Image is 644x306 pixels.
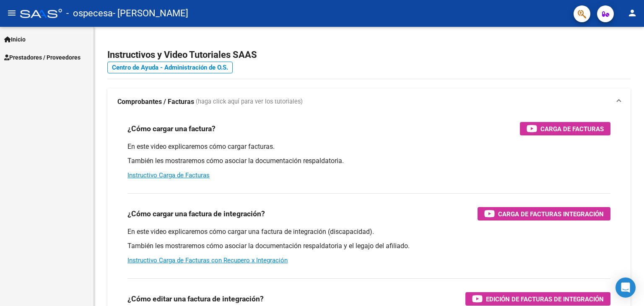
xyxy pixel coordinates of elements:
[486,294,604,304] span: Edición de Facturas de integración
[127,293,264,305] h3: ¿Cómo editar una factura de integración?
[478,207,610,220] button: Carga de Facturas Integración
[127,171,210,179] a: Instructivo Carga de Facturas
[127,142,610,151] p: En este video explicaremos cómo cargar facturas.
[117,97,194,106] strong: Comprobantes / Facturas
[498,209,604,219] span: Carga de Facturas Integración
[113,4,188,23] span: - [PERSON_NAME]
[4,53,80,62] span: Prestadores / Proveedores
[127,208,265,220] h3: ¿Cómo cargar una factura de integración?
[520,122,610,135] button: Carga de Facturas
[196,97,303,106] span: (haga click aquí para ver los tutoriales)
[66,4,113,23] span: - ospecesa
[107,62,233,73] a: Centro de Ayuda - Administración de O.S.
[7,8,17,18] mat-icon: menu
[127,123,216,135] h3: ¿Cómo cargar una factura?
[465,292,610,306] button: Edición de Facturas de integración
[127,156,610,166] p: También les mostraremos cómo asociar la documentación respaldatoria.
[627,8,637,18] mat-icon: person
[540,124,604,134] span: Carga de Facturas
[127,257,288,264] a: Instructivo Carga de Facturas con Recupero x Integración
[4,35,26,44] span: Inicio
[107,47,631,63] h2: Instructivos y Video Tutoriales SAAS
[107,88,631,115] mat-expansion-panel-header: Comprobantes / Facturas (haga click aquí para ver los tutoriales)
[615,277,636,298] div: Open Intercom Messenger
[127,227,610,236] p: En este video explicaremos cómo cargar una factura de integración (discapacidad).
[127,241,610,251] p: También les mostraremos cómo asociar la documentación respaldatoria y el legajo del afiliado.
